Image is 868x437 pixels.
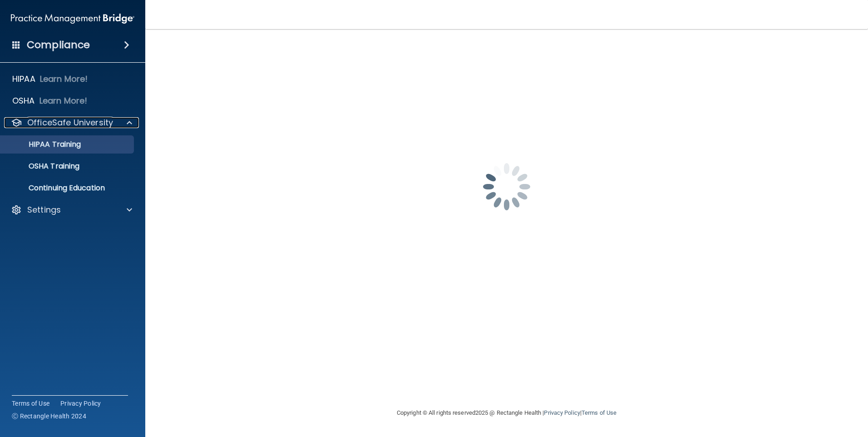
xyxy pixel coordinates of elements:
[341,398,672,427] div: Copyright © All rights reserved 2025 @ Rectangle Health | |
[582,409,616,416] a: Terms of Use
[12,412,86,421] span: Ⓒ Rectangle Health 2024
[11,10,134,28] img: PMB logo
[40,74,88,84] p: Learn More!
[27,117,113,128] p: OfficeSafe University
[12,95,35,106] p: OSHA
[39,95,88,106] p: Learn More!
[12,74,35,84] p: HIPAA
[6,140,81,149] p: HIPAA Training
[461,141,552,232] img: spinner.e123f6fc.gif
[12,399,49,408] a: Terms of Use
[544,409,580,416] a: Privacy Policy
[11,117,132,128] a: OfficeSafe University
[27,39,90,51] h4: Compliance
[27,204,61,215] p: Settings
[6,184,130,193] p: Continuing Education
[11,204,132,215] a: Settings
[6,162,79,171] p: OSHA Training
[60,399,101,408] a: Privacy Policy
